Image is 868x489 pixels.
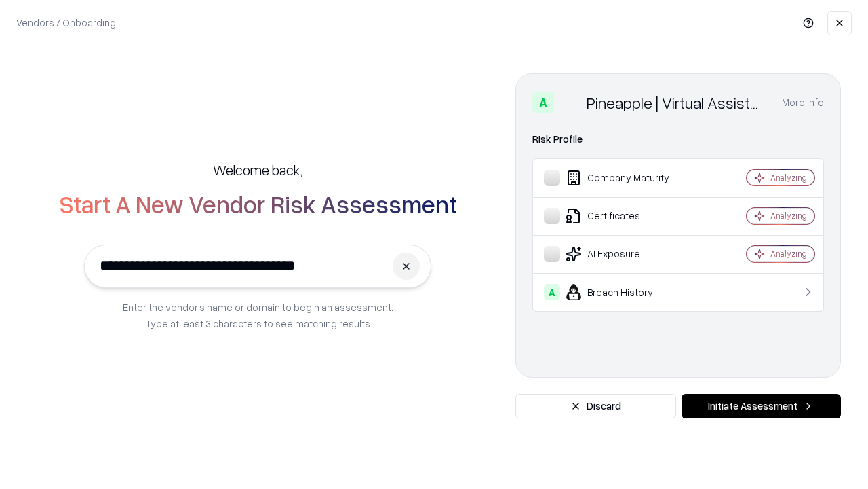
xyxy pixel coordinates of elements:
[544,208,706,224] div: Certificates
[682,394,841,418] button: Initiate Assessment
[544,284,560,300] div: A
[770,210,807,221] div: Analyzing
[532,92,554,113] div: A
[544,170,706,186] div: Company Maturity
[544,246,706,262] div: AI Exposure
[782,90,824,115] button: More info
[587,92,766,113] div: Pineapple | Virtual Assistant Agency
[770,172,807,183] div: Analyzing
[123,299,393,331] p: Enter the vendor’s name or domain to begin an assessment. Type at least 3 characters to see match...
[515,394,676,418] button: Discard
[59,190,457,217] h2: Start A New Vendor Risk Assessment
[532,131,824,147] div: Risk Profile
[16,16,116,30] p: Vendors / Onboarding
[770,248,807,259] div: Analyzing
[544,284,706,300] div: Breach History
[559,92,581,113] img: Pineapple | Virtual Assistant Agency
[213,160,302,179] h5: Welcome back,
